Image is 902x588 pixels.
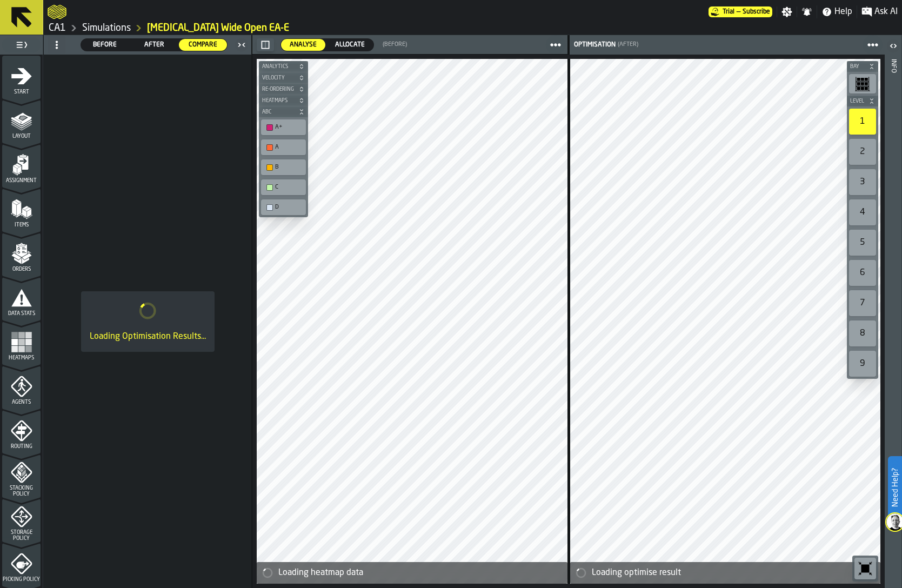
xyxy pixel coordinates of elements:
[278,566,563,579] div: Loading heatmap data
[275,124,303,131] div: A+
[2,266,41,272] span: Orders
[737,8,740,16] span: —
[2,37,41,52] label: button-toggle-Toggle Full Menu
[618,41,638,48] span: (After)
[849,230,876,256] div: 5
[260,75,296,81] span: Velocity
[572,41,616,49] div: Optimisation
[263,182,304,193] div: C
[263,122,304,133] div: A+
[179,39,227,51] div: thumb
[234,38,249,51] label: button-toggle-Close me
[847,167,878,197] div: button-toolbar-undefined
[847,318,878,349] div: button-toolbar-undefined
[2,485,41,497] span: Stacking Policy
[280,38,326,51] label: button-switch-multi-Analyse
[281,39,325,51] div: thumb
[85,40,125,50] span: Before
[259,560,320,582] a: logo-header
[847,106,878,137] div: button-toolbar-undefined
[285,40,321,50] span: Analyse
[852,556,878,582] div: button-toolbar-undefined
[183,40,223,50] span: Compare
[2,399,41,405] span: Agents
[257,562,567,584] div: alert-Loading heatmap data
[2,89,41,95] span: Start
[275,164,303,171] div: B
[848,98,866,104] span: Level
[326,39,373,51] div: thumb
[2,366,41,409] li: menu Agents
[848,64,866,70] span: Bay
[849,320,876,346] div: 8
[847,197,878,228] div: button-toolbar-undefined
[257,38,274,51] button: button-
[178,38,228,51] label: button-switch-multi-Compare
[889,457,901,518] label: Need Help?
[777,6,797,17] label: button-toggle-Settings
[709,6,772,17] a: link-to-/wh/i/76e2a128-1b54-4d66-80d4-05ae4c277723/pricing/
[874,5,898,18] span: Ask AI
[847,72,878,96] div: button-toolbar-undefined
[2,311,41,317] span: Data Stats
[48,2,66,22] a: logo-header
[259,106,308,117] button: button-
[130,38,179,51] label: button-switch-multi-After
[81,38,130,51] label: button-switch-multi-Before
[383,41,407,48] span: (Before)
[2,444,41,450] span: Routing
[886,37,901,57] label: button-toggle-Open
[743,8,770,16] span: Subscribe
[263,142,304,153] div: A
[2,144,41,188] li: menu Assignment
[2,100,41,143] li: menu Layout
[2,530,41,542] span: Storage Policy
[260,98,296,104] span: Heatmaps
[2,455,41,498] li: menu Stacking Policy
[326,38,374,51] label: button-switch-multi-Allocate
[2,222,41,228] span: Items
[849,109,876,135] div: 1
[857,560,874,577] svg: Reset zoom and position
[2,133,41,139] span: Layout
[847,61,878,72] button: button-
[259,117,308,137] div: button-toolbar-undefined
[81,39,129,51] div: thumb
[885,35,901,588] header: Info
[48,22,898,35] nav: Breadcrumb
[849,351,876,377] div: 9
[2,277,41,320] li: menu Data Stats
[890,57,897,585] div: Info
[847,137,878,167] div: button-toolbar-undefined
[259,72,308,83] button: button-
[834,5,852,18] span: Help
[817,5,857,18] label: button-toggle-Help
[259,177,308,197] div: button-toolbar-undefined
[847,288,878,318] div: button-toolbar-undefined
[259,137,308,157] div: button-toolbar-undefined
[2,322,41,365] li: menu Heatmaps
[847,228,878,258] div: button-toolbar-undefined
[2,543,41,586] li: menu Picking Policy
[90,330,206,343] div: Loading Optimisation Results...
[2,233,41,276] li: menu Orders
[263,202,304,213] div: D
[849,139,876,165] div: 2
[849,260,876,286] div: 6
[797,6,817,17] label: button-toggle-Notifications
[275,184,303,191] div: C
[709,6,772,17] div: Menu Subscription
[260,86,296,92] span: Re-Ordering
[2,56,41,99] li: menu Start
[259,61,308,72] button: button-
[723,8,734,16] span: Trial
[259,197,308,217] div: button-toolbar-undefined
[147,22,289,34] a: link-to-/wh/i/76e2a128-1b54-4d66-80d4-05ae4c277723/simulations/8af29de0-e6f6-4181-8b28-aef0556f100a
[849,199,876,225] div: 4
[260,109,296,115] span: ABC
[592,566,877,579] div: Loading optimise result
[259,84,308,95] button: button-
[260,64,296,70] span: Analytics
[275,204,303,211] div: D
[49,22,66,34] a: link-to-/wh/i/76e2a128-1b54-4d66-80d4-05ae4c277723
